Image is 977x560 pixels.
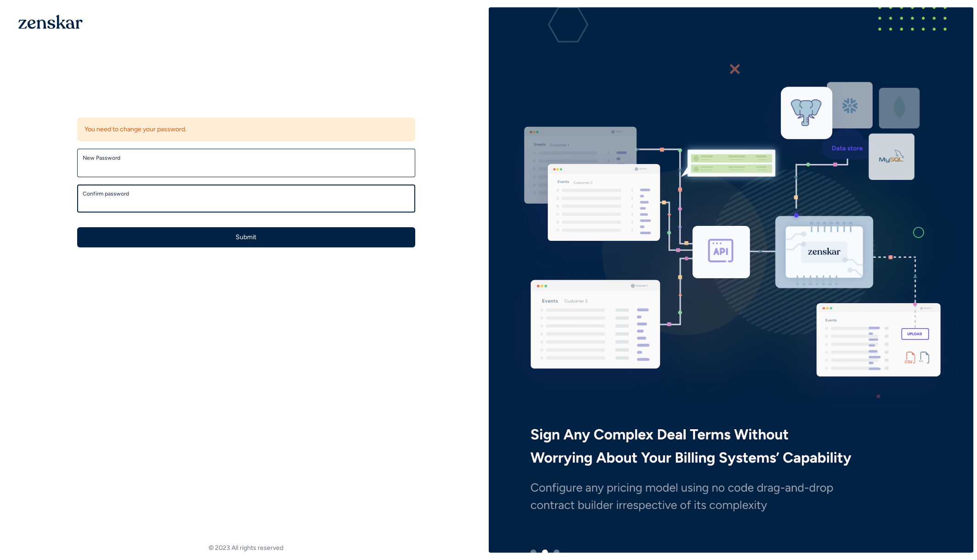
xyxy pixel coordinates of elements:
[83,154,410,162] label: New Password
[77,118,415,141] div: You need to change your password.
[77,227,415,247] button: Submit
[83,190,410,197] label: Confirm password
[4,543,489,553] footer: © 2023 All rights reserved
[18,15,83,29] img: 1OGAJ2xQqyY4LXKgY66KYq0eOWRCkrZdAb3gUhuVAqdWPZE9SRJmCz+oDMSn4zDLXe31Ii730ItAGKgCKgCCgCikA4Av8PJUP...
